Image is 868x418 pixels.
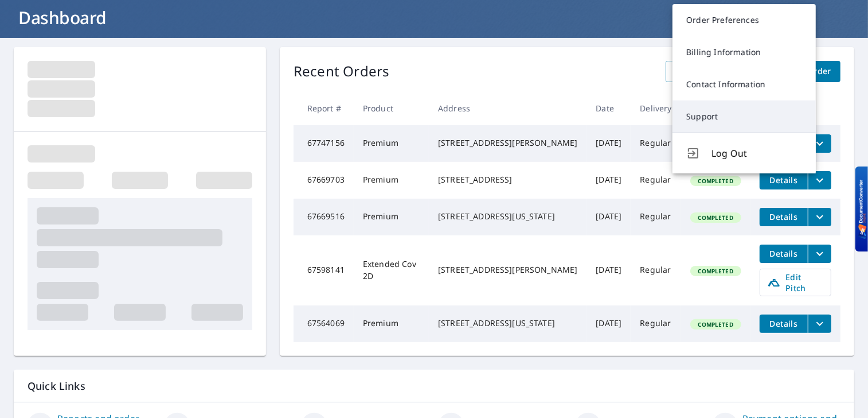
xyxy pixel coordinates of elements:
[631,162,681,199] td: Regular
[691,214,740,222] span: Completed
[760,208,808,226] button: detailsBtn-67669516
[354,125,429,162] td: Premium
[28,379,840,393] p: Quick Links
[808,208,831,226] button: filesDropdownBtn-67669516
[354,162,429,199] td: Premium
[691,320,740,328] span: Completed
[767,175,801,185] span: Details
[631,125,681,162] td: Regular
[587,162,631,199] td: [DATE]
[14,6,854,29] h1: Dashboard
[438,318,577,329] div: [STREET_ADDRESS][US_STATE]
[294,162,354,199] td: 67669703
[767,272,824,293] span: Edit Pitch
[631,305,681,342] td: Regular
[294,125,354,162] td: 67747156
[587,125,631,162] td: [DATE]
[354,305,429,342] td: Premium
[672,68,816,100] a: Contact Information
[354,235,429,305] td: Extended Cov 2D
[294,305,354,342] td: 67564069
[808,245,831,263] button: filesDropdownBtn-67598141
[858,180,867,239] img: BKR5lM0sgkDqAAAAAElFTkSuQmCC
[587,91,631,125] th: Date
[767,318,801,329] span: Details
[767,248,801,259] span: Details
[711,146,802,160] span: Log Out
[438,264,577,276] div: [STREET_ADDRESS][PERSON_NAME]
[808,315,831,333] button: filesDropdownBtn-67564069
[631,199,681,235] td: Regular
[672,4,816,36] a: Order Preferences
[587,305,631,342] td: [DATE]
[760,171,808,189] button: detailsBtn-67669703
[808,134,831,153] button: filesDropdownBtn-67747156
[429,91,587,125] th: Address
[666,61,747,82] a: View All Orders
[354,91,429,125] th: Product
[631,235,681,305] td: Regular
[672,100,816,133] a: Support
[354,199,429,235] td: Premium
[760,245,808,263] button: detailsBtn-67598141
[672,36,816,68] a: Billing Information
[587,235,631,305] td: [DATE]
[438,174,577,185] div: [STREET_ADDRESS]
[294,91,354,125] th: Report #
[760,269,831,296] a: Edit Pitch
[808,171,831,189] button: filesDropdownBtn-67669703
[691,177,740,185] span: Completed
[294,235,354,305] td: 67598141
[294,199,354,235] td: 67669516
[438,137,577,149] div: [STREET_ADDRESS][PERSON_NAME]
[767,211,801,222] span: Details
[587,199,631,235] td: [DATE]
[691,267,740,275] span: Completed
[438,211,577,222] div: [STREET_ADDRESS][US_STATE]
[631,91,681,125] th: Delivery
[760,315,808,333] button: detailsBtn-67564069
[294,61,390,82] p: Recent Orders
[672,133,816,173] button: Log Out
